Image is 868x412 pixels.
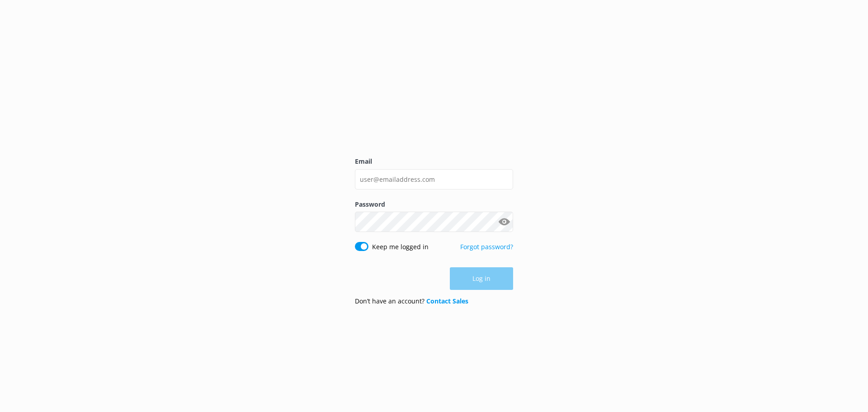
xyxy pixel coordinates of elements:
a: Contact Sales [426,297,468,305]
label: Email [355,156,513,166]
button: Show password [495,213,513,231]
a: Forgot password? [460,242,513,251]
keeper-lock: Open Keeper Popup [498,174,509,185]
label: Keep me logged in [372,242,429,252]
p: Don’t have an account? [355,296,468,306]
label: Password [355,199,513,209]
input: user@emailaddress.com [355,169,513,189]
